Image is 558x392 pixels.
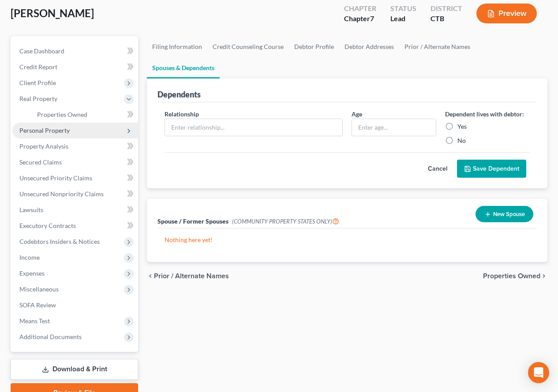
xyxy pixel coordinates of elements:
span: Properties Owned [37,111,87,118]
a: Download & Print [11,359,138,380]
span: Case Dashboard [19,47,64,55]
button: Properties Owned chevron_right [483,273,547,280]
a: Credit Report [12,59,138,75]
span: Miscellaneous [19,285,59,293]
label: Dependent lives with debtor: [445,109,524,119]
span: Spouse / Former Spouses [157,217,228,225]
button: Preview [476,4,537,23]
span: Means Test [19,317,50,325]
a: Unsecured Nonpriority Claims [12,186,138,202]
div: Open Intercom Messenger [528,362,549,383]
a: Prior / Alternate Names [399,36,476,57]
span: Personal Property [19,127,70,134]
button: Save Dependent [457,160,526,178]
span: 7 [370,14,374,22]
a: Property Analysis [12,138,138,154]
i: chevron_right [540,273,547,280]
label: Age [352,109,362,119]
a: Secured Claims [12,154,138,170]
div: CTB [431,14,462,24]
span: Secured Claims [19,158,62,166]
a: Debtor Profile [289,36,339,57]
span: Unsecured Priority Claims [19,174,92,182]
span: Real Property [19,95,57,102]
a: Properties Owned [30,107,138,123]
a: Debtor Addresses [339,36,399,57]
label: No [457,136,466,145]
span: Additional Documents [19,333,82,340]
span: Prior / Alternate Names [154,273,229,280]
span: SOFA Review [19,301,56,309]
div: Chapter [344,4,376,14]
button: Cancel [418,160,457,178]
a: Executory Contracts [12,218,138,234]
a: Lawsuits [12,202,138,218]
a: Spouses & Dependents [147,57,220,78]
div: Status [390,4,416,14]
input: Enter relationship... [165,119,342,136]
input: Enter age... [352,119,436,136]
span: Expenses [19,269,45,277]
span: Codebtors Insiders & Notices [19,238,100,245]
button: New Spouse [476,206,533,222]
span: [PERSON_NAME] [11,7,94,19]
span: Property Analysis [19,142,68,150]
div: Dependents [157,89,201,100]
span: Unsecured Nonpriority Claims [19,190,104,198]
span: Relationship [165,110,199,118]
span: Executory Contracts [19,222,76,229]
a: Unsecured Priority Claims [12,170,138,186]
a: Case Dashboard [12,43,138,59]
a: SOFA Review [12,297,138,313]
div: Chapter [344,14,376,24]
label: Yes [457,122,467,131]
div: Lead [390,14,416,24]
span: Lawsuits [19,206,43,213]
span: Income [19,254,40,261]
p: Nothing here yet! [165,235,530,244]
button: chevron_left Prior / Alternate Names [147,273,229,280]
span: Properties Owned [483,273,540,280]
a: Filing Information [147,36,207,57]
span: Credit Report [19,63,57,71]
i: chevron_left [147,273,154,280]
span: Client Profile [19,79,56,86]
a: Credit Counseling Course [207,36,289,57]
div: District [431,4,462,14]
span: (COMMUNITY PROPERTY STATES ONLY) [232,218,339,225]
